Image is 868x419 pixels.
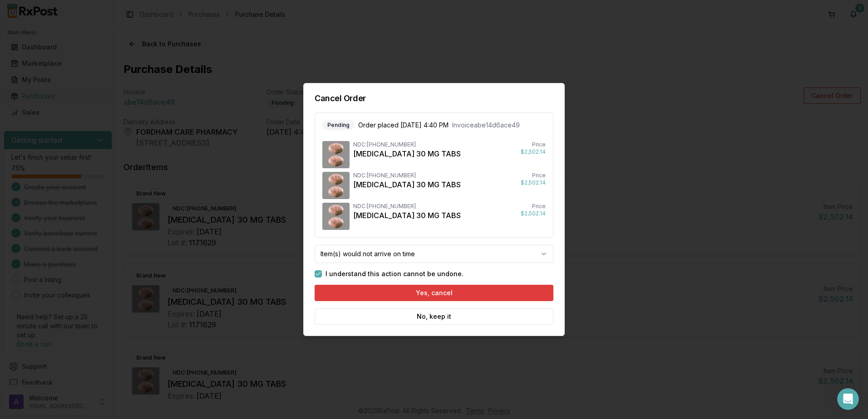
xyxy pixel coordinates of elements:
[532,203,546,210] div: Price
[315,94,553,102] h2: Cancel Order
[322,203,350,230] img: Otezla 30 MG TABS
[358,121,449,130] span: Order placed [DATE] 4:40 PM
[353,172,461,179] div: NDC: [PHONE_NUMBER]
[315,308,553,325] button: No, keep it
[353,141,461,148] div: NDC: [PHONE_NUMBER]
[521,148,546,156] div: $2,502.14
[532,141,546,148] div: Price
[521,210,546,217] div: $2,502.14
[322,120,355,130] div: Pending
[837,388,859,410] iframe: Intercom live chat
[322,141,350,168] img: Otezla 30 MG TABS
[452,121,520,130] span: Invoice abe14d6ace49
[353,210,461,221] div: [MEDICAL_DATA] 30 MG TABS
[353,148,461,159] div: [MEDICAL_DATA] 30 MG TABS
[322,172,350,199] img: Otezla 30 MG TABS
[325,271,464,277] label: I understand this action cannot be undone.
[521,179,546,186] div: $2,502.14
[353,203,461,210] div: NDC: [PHONE_NUMBER]
[532,172,546,179] div: Price
[353,179,461,190] div: [MEDICAL_DATA] 30 MG TABS
[315,285,553,301] button: Yes, cancel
